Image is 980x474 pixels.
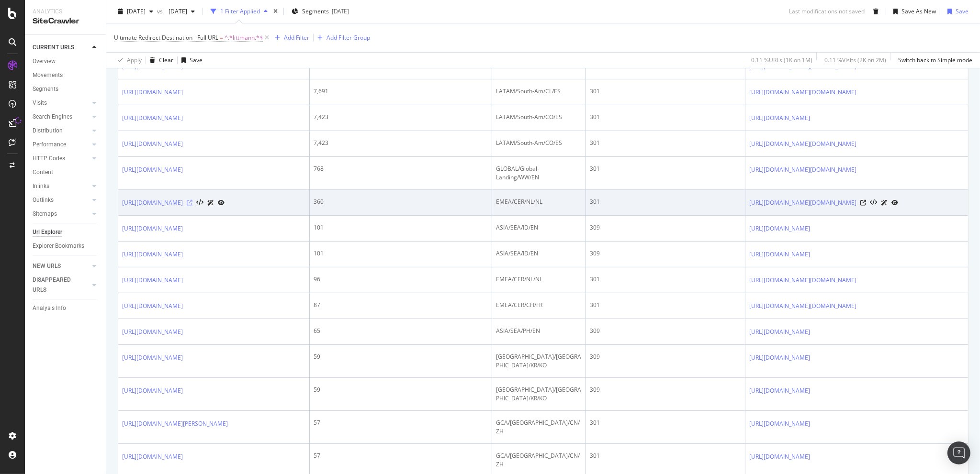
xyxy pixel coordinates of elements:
a: Explorer Bookmarks [33,241,99,251]
div: 301 [590,198,741,206]
a: Url Explorer [33,227,99,237]
a: CURRENT URLS [33,43,90,53]
div: Explorer Bookmarks [33,241,84,251]
button: [DATE] [114,4,157,19]
div: 301 [590,87,741,96]
a: Performance [33,140,90,150]
div: HTTP Codes [33,154,65,164]
div: 59 [314,353,488,361]
a: [URL][DOMAIN_NAME][DOMAIN_NAME] [749,139,856,149]
div: Save [956,7,969,15]
div: 309 [590,249,741,258]
div: 301 [590,452,741,460]
a: [URL][DOMAIN_NAME][PERSON_NAME] [122,419,228,429]
div: Apply [127,56,142,64]
a: [URL][DOMAIN_NAME][DOMAIN_NAME] [749,88,856,97]
a: [URL][DOMAIN_NAME] [749,224,810,233]
div: 96 [314,275,488,284]
div: Search Engines [33,112,72,122]
div: Clear [159,56,173,64]
div: CURRENT URLS [33,43,74,53]
a: Visit Online Page [187,200,192,206]
div: LATAM/South-Am/CL/ES [496,87,582,96]
button: 1 Filter Applied [207,4,271,19]
a: NEW URLS [33,261,90,271]
div: 301 [590,139,741,147]
span: = [220,33,223,42]
a: DISAPPEARED URLS [33,275,90,295]
div: 1 Filter Applied [220,7,260,15]
span: vs [157,7,165,15]
a: HTTP Codes [33,154,90,164]
div: Url Explorer [33,227,62,237]
a: URL Inspection [218,198,225,208]
a: [URL][DOMAIN_NAME] [122,139,183,149]
div: 309 [590,223,741,232]
a: [URL][DOMAIN_NAME] [122,250,183,259]
a: [URL][DOMAIN_NAME] [122,165,183,175]
a: Search Engines [33,112,90,122]
a: Inlinks [33,181,90,191]
a: [URL][DOMAIN_NAME][DOMAIN_NAME] [749,198,856,208]
a: [URL][DOMAIN_NAME] [122,113,183,123]
a: [URL][DOMAIN_NAME] [122,353,183,363]
div: ASIA/SEA/ID/EN [496,249,582,258]
a: [URL][DOMAIN_NAME] [749,452,810,462]
div: 7,423 [314,113,488,121]
div: Save As New [901,7,936,15]
div: GCA/[GEOGRAPHIC_DATA]/CN/ZH [496,452,582,469]
a: [URL][DOMAIN_NAME] [122,224,183,233]
div: 309 [590,327,741,335]
a: Movements [33,70,99,80]
a: Overview [33,56,99,66]
a: [URL][DOMAIN_NAME] [122,276,183,285]
div: EMEA/CER/NL/NL [496,198,582,206]
div: 59 [314,386,488,394]
button: Clear [146,53,173,68]
a: Content [33,167,99,177]
div: 301 [590,419,741,427]
a: [URL][DOMAIN_NAME] [749,386,810,396]
a: Visit Online Page [860,200,866,206]
a: [URL][DOMAIN_NAME] [122,198,183,208]
div: Analysis Info [33,303,66,313]
div: Content [33,167,53,177]
div: Add Filter [284,33,309,42]
div: Switch back to Simple mode [898,56,972,64]
div: 309 [590,386,741,394]
div: ASIA/SEA/PH/EN [496,327,582,335]
a: Visits [33,98,90,108]
button: View HTML Source [196,199,203,206]
a: AI Url Details [207,198,214,208]
button: Add Filter Group [314,32,370,44]
button: Apply [114,53,142,68]
div: Save [190,56,203,64]
div: Movements [33,70,63,80]
span: Ultimate Redirect Destination - Full URL [114,33,218,42]
div: NEW URLS [33,261,61,271]
div: 7,423 [314,139,488,147]
div: Add Filter Group [327,33,370,42]
div: 301 [590,113,741,121]
div: GCA/[GEOGRAPHIC_DATA]/CN/ZH [496,419,582,436]
div: Open Intercom Messenger [947,441,970,464]
div: 101 [314,223,488,232]
a: Sitemaps [33,209,90,219]
div: Performance [33,140,66,150]
a: Segments [33,84,99,94]
span: 2025 Aug. 24th [127,7,146,15]
button: Save As New [890,4,936,19]
span: ^.*littmann.*$ [225,31,263,44]
div: GLOBAL/Global-Landing/WW/EN [496,165,582,182]
a: [URL][DOMAIN_NAME][DOMAIN_NAME] [749,165,856,175]
div: 360 [314,198,488,206]
div: [GEOGRAPHIC_DATA]/[GEOGRAPHIC_DATA]/KR/KO [496,353,582,370]
span: Segments [302,7,329,15]
div: Analytics [33,8,98,16]
div: [DATE] [332,7,349,15]
div: 768 [314,165,488,173]
div: 301 [590,165,741,173]
a: [URL][DOMAIN_NAME][DOMAIN_NAME] [749,301,856,311]
a: AI Url Details [881,198,888,208]
div: ASIA/SEA/ID/EN [496,223,582,232]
